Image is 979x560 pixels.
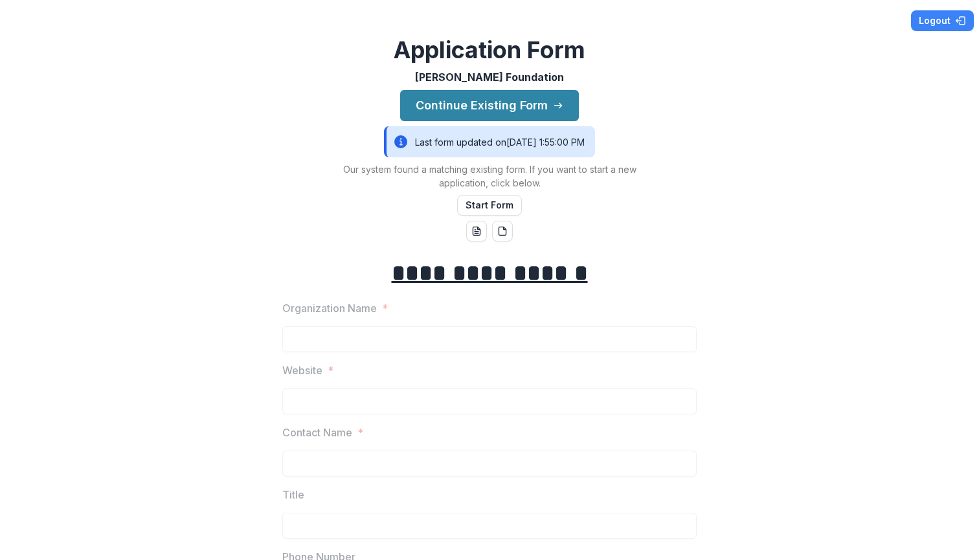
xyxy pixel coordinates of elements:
h2: Application Form [394,36,585,64]
button: pdf-download [492,221,513,241]
p: Our system found a matching existing form. If you want to start a new application, click below. [328,162,651,190]
button: Start Form [457,195,522,216]
button: word-download [466,221,487,241]
button: Continue Existing Form [400,90,579,121]
div: Last form updated on [DATE] 1:55:00 PM [384,126,595,157]
p: Title [282,487,304,502]
p: [PERSON_NAME] Foundation [415,69,564,85]
button: Logout [911,10,974,31]
p: Organization Name [282,300,377,316]
p: Website [282,363,322,378]
p: Contact Name [282,425,352,440]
